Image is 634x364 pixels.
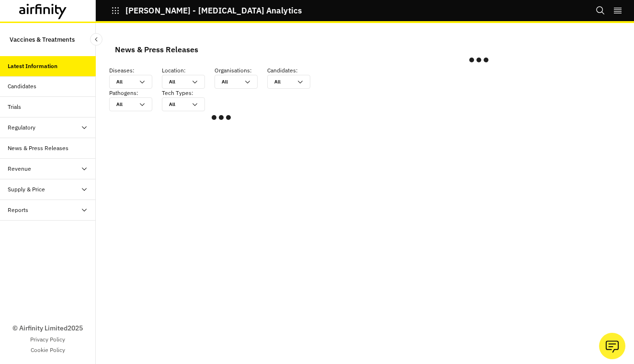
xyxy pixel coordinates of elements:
div: Revenue [8,164,31,173]
div: Latest Information [8,62,57,70]
p: Location : [162,66,215,75]
div: Regulatory [8,123,35,132]
div: News & Press Releases [8,144,68,153]
button: Ask our analysts [599,333,625,359]
p: Candidates : [267,66,320,75]
div: Reports [8,206,28,214]
a: Privacy Policy [30,335,65,344]
p: Organisations : [215,66,267,75]
p: Pathogens : [109,89,162,97]
div: News & Press Releases [115,42,198,57]
div: Candidates [8,82,36,91]
p: Vaccines & Treatments [10,31,75,48]
a: Cookie Policy [31,346,65,354]
button: Close Sidebar [90,33,102,46]
button: [PERSON_NAME] - [MEDICAL_DATA] Analytics [111,2,302,19]
div: Trials [8,103,21,111]
p: Diseases : [109,66,162,75]
button: Search [596,2,605,19]
p: © Airfinity Limited 2025 [12,323,83,333]
p: Tech Types : [162,89,215,97]
div: Supply & Price [8,185,45,194]
p: [PERSON_NAME] - [MEDICAL_DATA] Analytics [125,6,302,15]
